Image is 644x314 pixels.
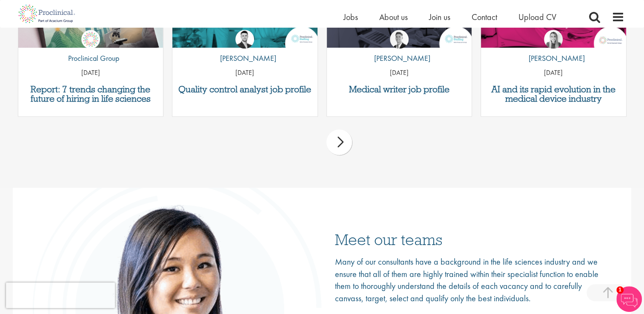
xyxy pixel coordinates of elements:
a: Hannah Burke [PERSON_NAME] [522,30,585,68]
p: [PERSON_NAME] [214,53,276,64]
p: [DATE] [481,68,626,78]
p: [PERSON_NAME] [368,53,430,64]
img: Proclinical Group [81,30,100,49]
a: Contact [472,11,497,23]
a: Upload CV [518,11,556,23]
a: Report: 7 trends changing the future of hiring in life sciences [23,85,159,103]
img: George Watson [390,30,409,49]
img: Joshua Godden [235,30,254,49]
a: Proclinical Group Proclinical Group [62,30,119,68]
p: [DATE] [18,68,163,78]
a: AI and its rapid evolution in the medical device industry [485,85,622,103]
a: About us [379,11,408,23]
a: Jobs [343,11,358,23]
div: next [326,129,352,155]
p: [DATE] [327,68,472,78]
a: Quality control analyst job profile [177,85,313,94]
a: Joshua Godden [PERSON_NAME] [214,30,276,68]
span: 1 [616,286,624,294]
a: Medical writer job profile [331,85,468,94]
p: [DATE] [172,68,318,78]
a: Join us [429,11,450,23]
img: Hannah Burke [544,30,563,49]
iframe: reCAPTCHA [6,283,115,308]
p: Proclinical Group [62,53,119,64]
a: George Watson [PERSON_NAME] [368,30,430,68]
h3: Meet our teams [335,231,613,247]
img: Chatbot [616,286,642,312]
p: [PERSON_NAME] [522,53,585,64]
